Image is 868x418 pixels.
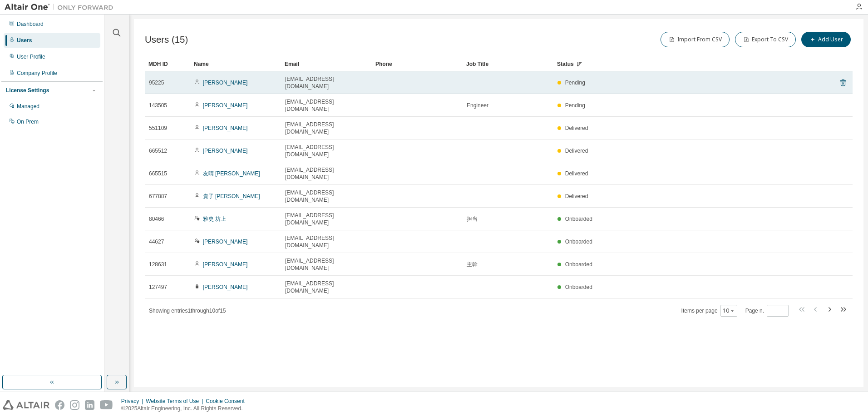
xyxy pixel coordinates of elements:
a: 友晴 [PERSON_NAME] [203,170,260,177]
span: Delivered [565,125,588,131]
div: MDH ID [148,57,187,71]
span: 677887 [149,193,167,200]
span: [EMAIL_ADDRESS][DOMAIN_NAME] [285,121,368,135]
button: Add User [801,32,851,47]
button: 10 [723,307,735,314]
span: 665515 [149,170,167,177]
a: [PERSON_NAME] [203,125,248,131]
button: Import From CSV [661,32,730,47]
span: 143505 [149,102,167,109]
div: Company Profile [17,70,57,77]
div: Privacy [121,398,146,405]
span: Engineer [467,102,488,109]
span: Page n. [745,305,789,317]
div: Name [194,57,277,71]
div: Website Terms of Use [146,398,206,405]
span: 665512 [149,147,167,154]
a: 貴子 [PERSON_NAME] [203,193,260,199]
div: Job Title [466,57,550,71]
span: [EMAIL_ADDRESS][DOMAIN_NAME] [285,212,368,226]
span: [EMAIL_ADDRESS][DOMAIN_NAME] [285,98,368,113]
span: Delivered [565,148,588,154]
div: Dashboard [17,20,44,28]
span: Delivered [565,193,588,199]
span: Pending [565,102,585,109]
span: 127497 [149,284,167,291]
span: 主幹 [467,261,478,268]
p: © 2025 Altair Engineering, Inc. All Rights Reserved. [121,405,250,413]
a: [PERSON_NAME] [203,284,248,290]
div: User Profile [17,53,45,60]
span: [EMAIL_ADDRESS][DOMAIN_NAME] [285,257,368,272]
span: Delivered [565,170,588,177]
button: Export To CSV [735,32,796,47]
img: youtube.svg [100,400,113,410]
div: On Prem [17,118,39,125]
img: instagram.svg [70,400,79,410]
span: Onboarded [565,261,592,268]
span: 80466 [149,215,164,223]
div: License Settings [6,87,49,94]
span: [EMAIL_ADDRESS][DOMAIN_NAME] [285,144,368,158]
a: 雅史 坊上 [203,216,226,222]
span: Users (15) [145,35,188,45]
span: Onboarded [565,284,592,290]
span: Showing entries 1 through 10 of 15 [149,308,226,314]
div: Status [557,57,805,71]
span: Items per page [681,305,737,317]
span: Pending [565,80,585,86]
img: altair_logo.svg [3,400,49,410]
a: [PERSON_NAME] [203,148,248,154]
div: Phone [375,57,459,71]
span: [EMAIL_ADDRESS][DOMAIN_NAME] [285,75,368,90]
span: [EMAIL_ADDRESS][DOMAIN_NAME] [285,189,368,204]
div: Email [285,57,368,71]
span: [EMAIL_ADDRESS][DOMAIN_NAME] [285,166,368,181]
span: 128631 [149,261,167,268]
div: Users [17,37,32,44]
div: Managed [17,103,39,110]
a: [PERSON_NAME] [203,239,248,245]
span: 44627 [149,238,164,245]
img: facebook.svg [55,400,64,410]
div: Cookie Consent [206,398,250,405]
img: linkedin.svg [85,400,94,410]
span: Onboarded [565,239,592,245]
span: 95225 [149,79,164,86]
span: [EMAIL_ADDRESS][DOMAIN_NAME] [285,280,368,294]
a: [PERSON_NAME] [203,261,248,268]
span: Onboarded [565,216,592,222]
span: [EMAIL_ADDRESS][DOMAIN_NAME] [285,234,368,249]
a: [PERSON_NAME] [203,102,248,109]
span: 551109 [149,124,167,132]
span: 担当 [467,215,478,223]
a: [PERSON_NAME] [203,80,248,86]
img: Altair One [5,3,118,12]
